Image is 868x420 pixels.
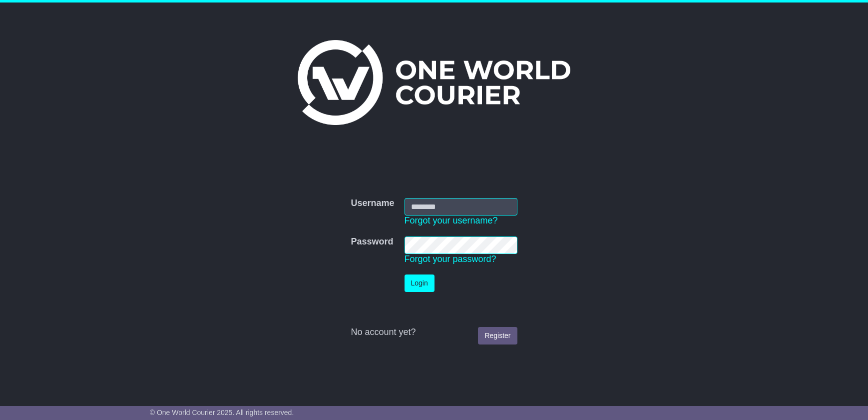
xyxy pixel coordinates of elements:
[405,215,498,225] a: Forgot your username?
[150,408,294,416] span: © One World Courier 2025. All rights reserved.
[478,327,517,344] a: Register
[298,40,570,125] img: One World
[405,254,496,264] a: Forgot your password?
[351,236,393,247] label: Password
[405,274,434,292] button: Login
[351,198,394,209] label: Username
[351,327,517,338] div: No account yet?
